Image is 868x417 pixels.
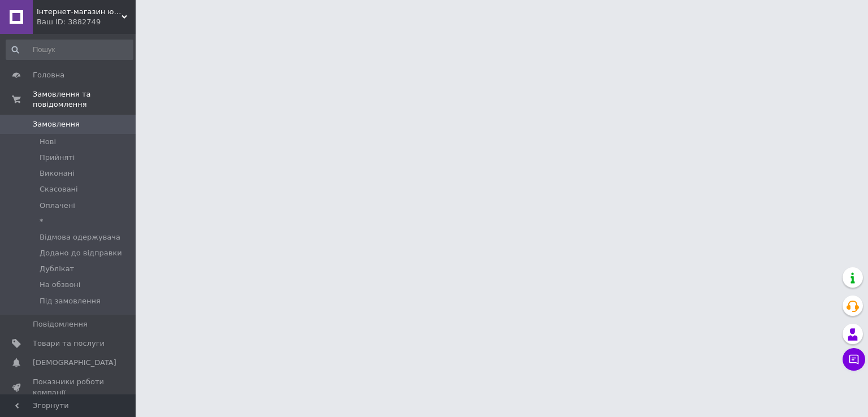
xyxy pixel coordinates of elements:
[40,153,75,163] span: Прийняті
[37,17,136,27] div: Ваш ID: 3882749
[40,201,75,211] span: Оплачені
[33,338,105,349] span: Товари та послуги
[40,184,78,194] span: Скасовані
[37,7,121,17] span: Інтернет-магазин ювелірних прикрас "Silver"
[6,40,133,60] input: Пошук
[40,264,74,274] span: Дублікат
[40,232,120,242] span: Відмова одержувача
[40,248,122,258] span: Додано до відправки
[33,119,80,129] span: Замовлення
[33,319,88,329] span: Повідомлення
[40,280,80,290] span: На обзвоні
[40,296,101,306] span: Під замовлення
[33,377,105,397] span: Показники роботи компанії
[33,358,116,368] span: [DEMOGRAPHIC_DATA]
[40,168,75,179] span: Виконані
[33,89,136,110] span: Замовлення та повідомлення
[33,70,64,80] span: Головна
[40,137,56,147] span: Нові
[843,348,865,371] button: Чат з покупцем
